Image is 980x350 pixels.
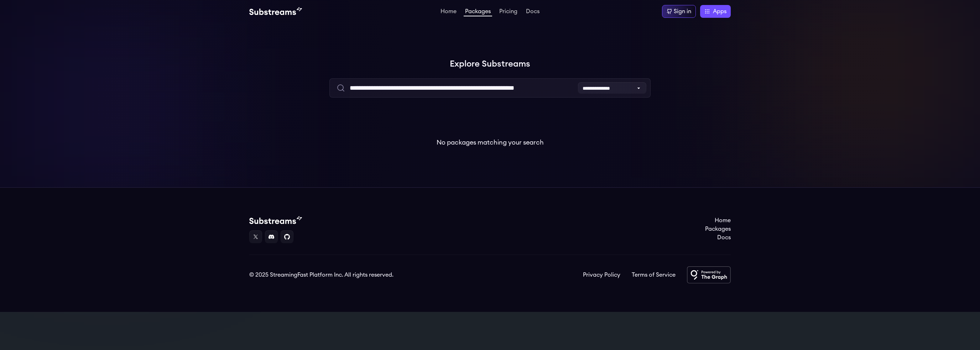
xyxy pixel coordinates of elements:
[632,271,676,279] a: Terms of Service
[713,7,726,16] span: Apps
[249,7,302,16] img: Substream's logo
[498,9,519,16] a: Pricing
[437,137,544,147] p: No packages matching your search
[439,9,458,16] a: Home
[583,271,620,279] a: Privacy Policy
[249,271,393,279] div: © 2025 StreamingFast Platform Inc. All rights reserved.
[674,7,691,16] div: Sign in
[705,225,731,233] a: Packages
[705,233,731,242] a: Docs
[249,216,302,225] img: Substream's logo
[464,9,492,16] a: Packages
[705,216,731,225] a: Home
[249,57,731,71] h1: Explore Substreams
[687,266,731,283] img: Powered by The Graph
[662,5,696,18] a: Sign in
[525,9,541,16] a: Docs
